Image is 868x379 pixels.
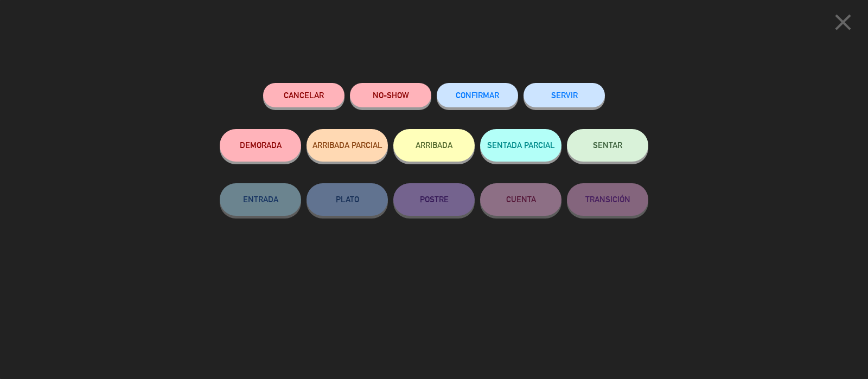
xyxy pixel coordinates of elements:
i: close [829,9,857,36]
button: PLATO [307,183,388,216]
button: Cancelar [263,83,344,107]
button: CUENTA [480,183,561,216]
button: TRANSICIÓN [567,183,648,216]
span: ARRIBADA PARCIAL [312,140,382,150]
button: DEMORADA [220,129,301,162]
button: close [826,8,860,40]
button: ARRIBADA [393,129,475,162]
span: SENTAR [593,140,622,150]
button: ENTRADA [220,183,301,216]
button: SENTAR [567,129,648,162]
button: NO-SHOW [350,83,431,107]
button: ARRIBADA PARCIAL [307,129,388,162]
button: SENTADA PARCIAL [480,129,561,162]
button: CONFIRMAR [437,83,518,107]
span: CONFIRMAR [456,91,499,100]
button: SERVIR [524,83,605,107]
button: POSTRE [393,183,475,216]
